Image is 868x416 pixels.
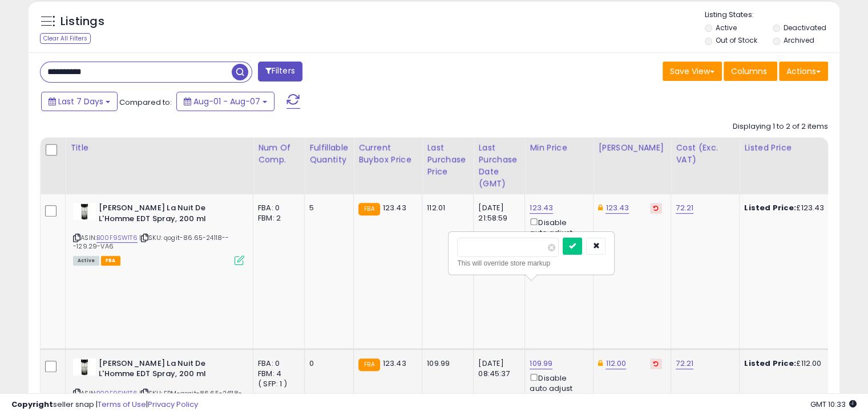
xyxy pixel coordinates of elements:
[779,62,828,81] button: Actions
[705,10,839,21] p: Listing States:
[478,358,516,379] div: [DATE] 08:45:37
[530,358,552,369] a: 109.99
[73,233,229,250] span: | SKU: qogit-86.65-24118---129.29-VA6
[258,358,296,369] div: FBA: 0
[783,35,814,45] label: Archived
[11,399,53,410] strong: Copyright
[744,142,843,154] div: Listed Price
[427,358,465,369] div: 109.99
[309,358,345,369] div: 0
[358,142,417,166] div: Current Buybox Price
[478,142,520,190] div: Last Purchase Date (GMT)
[731,66,767,77] span: Columns
[358,203,380,215] small: FBA
[716,23,737,32] label: Active
[193,96,260,107] span: Aug-01 - Aug-07
[73,203,244,264] div: ASIN:
[258,142,300,166] div: Num of Comp.
[530,372,584,405] div: Disable auto adjust min
[358,358,380,371] small: FBA
[99,358,237,382] b: [PERSON_NAME] La Nuit De L'Homme EDT Spray, 200 ml
[744,358,796,369] b: Listed Price:
[598,142,666,154] div: [PERSON_NAME]
[427,142,469,178] div: Last Purchase Price
[119,97,172,108] span: Compared to:
[96,233,138,243] a: B00F9SW1T6
[258,62,302,81] button: Filters
[70,142,248,154] div: Title
[99,203,237,227] b: [PERSON_NAME] La Nuit De L'Homme EDT Spray, 200 ml
[258,369,296,379] div: FBM: 4
[744,203,839,213] div: £123.43
[810,399,857,410] span: 2025-08-15 10:33 GMT
[98,399,146,410] a: Terms of Use
[530,202,553,214] a: 123.43
[733,121,828,132] div: Displaying 1 to 2 of 2 items
[676,358,693,369] a: 72.21
[258,379,296,389] div: ( SFP: 1 )
[383,358,406,369] span: 123.43
[716,35,757,45] label: Out of Stock
[530,216,584,249] div: Disable auto adjust min
[309,203,345,213] div: 5
[744,202,796,213] b: Listed Price:
[309,142,349,166] div: Fulfillable Quantity
[73,256,99,266] span: All listings currently available for purchase on Amazon
[427,203,465,213] div: 112.01
[73,358,96,376] img: 21L7sO3pqwL._SL40_.jpg
[258,213,296,223] div: FBM: 2
[676,142,734,166] div: Cost (Exc. VAT)
[41,92,118,111] button: Last 7 Days
[783,23,826,32] label: Deactivated
[605,358,626,369] a: 112.00
[73,389,242,406] span: | SKU: FBM-qogit-86.65-24118---129.29-VA6
[11,399,198,410] div: seller snap | |
[40,33,91,44] div: Clear All Filters
[724,62,777,81] button: Columns
[258,203,296,213] div: FBA: 0
[676,202,693,214] a: 72.21
[73,203,96,220] img: 21L7sO3pqwL._SL40_.jpg
[457,258,605,269] div: This will override store markup
[96,389,138,398] a: B00F9SW1T6
[101,256,120,266] span: FBA
[176,92,274,111] button: Aug-01 - Aug-07
[530,142,588,154] div: Min Price
[663,62,722,81] button: Save View
[478,203,516,223] div: [DATE] 21:58:59
[744,358,839,369] div: £112.00
[383,202,406,213] span: 123.43
[148,399,198,410] a: Privacy Policy
[60,14,104,30] h5: Listings
[58,96,103,107] span: Last 7 Days
[605,202,629,214] a: 123.43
